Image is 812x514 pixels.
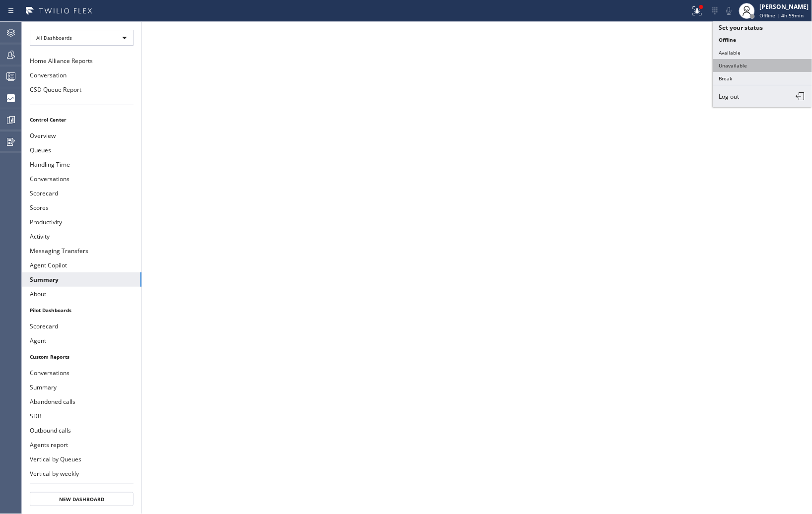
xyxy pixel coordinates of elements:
[22,172,141,186] button: Conversations
[22,157,141,172] button: Handling Time
[30,30,134,46] div: All Dashboards
[22,409,141,423] button: SDB
[22,466,141,481] button: Vertical by weekly
[22,452,141,466] button: Vertical by Queues
[22,113,141,126] li: Control Center
[22,481,141,495] button: Vertical monthly
[22,82,141,97] button: CSD Queue Report
[22,68,141,82] button: Conversation
[22,244,141,258] button: Messaging Transfers
[722,4,736,18] button: Mute
[22,287,141,301] button: About
[22,258,141,272] button: Agent Copilot
[22,304,141,317] li: Pilot Dashboards
[22,350,141,363] li: Custom Reports
[22,438,141,452] button: Agents report
[22,380,141,394] button: Summary
[22,200,141,215] button: Scores
[760,2,809,11] div: [PERSON_NAME]
[22,394,141,409] button: Abandoned calls
[22,128,141,143] button: Overview
[22,272,141,287] button: Summary
[142,22,812,514] iframe: dashboard_9f6bb337dffe
[22,366,141,380] button: Conversations
[22,215,141,229] button: Productivity
[30,492,134,506] button: New Dashboard
[22,143,141,157] button: Queues
[22,229,141,244] button: Activity
[22,186,141,200] button: Scorecard
[22,54,141,68] button: Home Alliance Reports
[760,12,804,19] span: Offline | 4h 59min
[22,319,141,333] button: Scorecard
[22,423,141,438] button: Outbound calls
[22,333,141,348] button: Agent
